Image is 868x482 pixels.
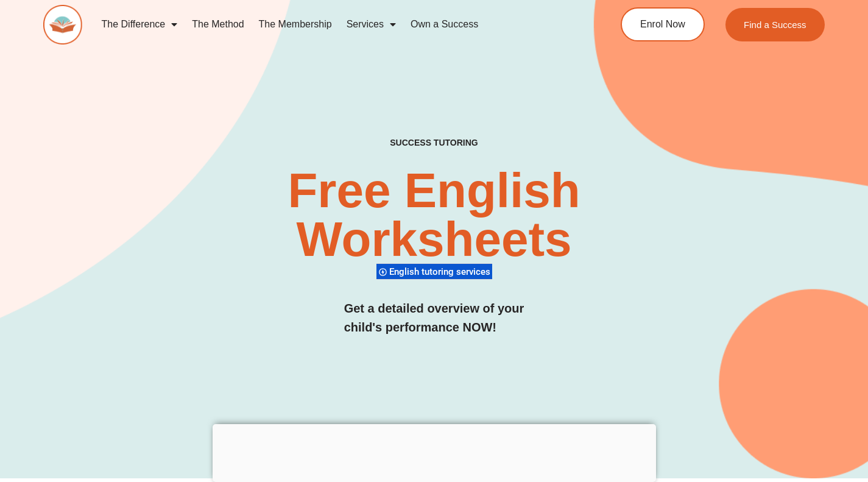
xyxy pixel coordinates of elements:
span: Find a Success [744,20,806,29]
a: The Method [185,10,251,38]
iframe: Advertisement [213,424,656,479]
h2: Free English Worksheets​ [176,166,691,264]
h3: Get a detailed overview of your child's performance NOW! [344,299,524,337]
h4: SUCCESS TUTORING​ [319,138,550,148]
a: Enrol Now [621,7,705,41]
a: Own a Success [403,10,485,38]
a: The Difference [94,10,185,38]
a: Find a Success [725,8,825,41]
a: The Membership [252,10,339,38]
iframe: Chat Widget [665,344,868,482]
span: English tutoring services [389,266,494,277]
span: Enrol Now [640,19,685,29]
nav: Menu [94,10,576,38]
div: English tutoring services [376,263,492,280]
a: Services [339,10,403,38]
